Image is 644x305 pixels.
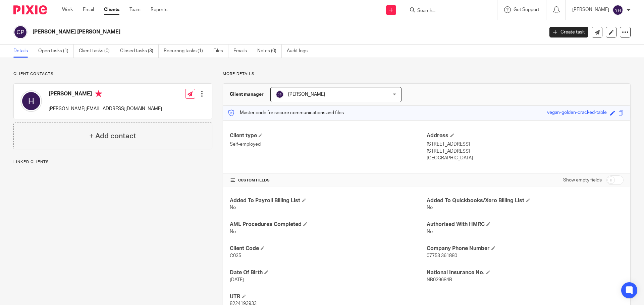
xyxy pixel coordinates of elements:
span: No [230,229,236,234]
a: Open tasks (1) [38,45,74,58]
a: Work [62,6,73,13]
a: Notes (0) [257,45,282,58]
p: [PERSON_NAME][EMAIL_ADDRESS][DOMAIN_NAME] [49,105,162,112]
span: [PERSON_NAME] [288,92,325,97]
a: Emails [233,45,252,58]
p: Master code for secure communications and files [228,109,344,116]
p: Self-employed [230,141,427,148]
a: Closed tasks (3) [120,45,159,58]
h4: + Add contact [89,131,136,141]
p: More details [223,71,631,77]
a: Files [213,45,228,58]
h4: Added To Quickbooks/Xero Billing List [427,197,624,204]
span: [DATE] [230,278,244,282]
span: Get Support [514,7,539,12]
h4: [PERSON_NAME] [49,90,162,99]
span: C035 [230,253,241,258]
h4: AML Procedures Completed [230,221,427,228]
h4: Added To Payroll Billing List [230,197,427,204]
h2: [PERSON_NAME] [PERSON_NAME] [33,28,438,35]
a: Team [129,6,141,13]
h4: National Insurance No. [427,269,624,276]
h4: Client type [230,132,427,139]
p: [STREET_ADDRESS] [427,141,624,148]
h4: Date Of Birth [230,269,427,276]
a: Reports [151,6,167,13]
img: svg%3E [20,90,42,112]
h3: Client manager [230,91,264,98]
h4: Client Code [230,245,427,252]
label: Show empty fields [563,177,602,183]
img: Pixie [13,5,47,14]
span: NB029684B [427,278,452,282]
img: svg%3E [276,90,284,98]
h4: Company Phone Number [427,245,624,252]
i: Primary [95,90,102,97]
a: Audit logs [287,45,313,58]
h4: Authorised With HMRC [427,221,624,228]
span: No [230,205,236,210]
input: Search [417,8,477,14]
p: [PERSON_NAME] [572,6,609,13]
span: 07753 361880 [427,253,457,258]
p: Linked clients [13,159,212,165]
span: No [427,205,433,210]
a: Email [83,6,94,13]
a: Client tasks (0) [79,45,115,58]
p: Client contacts [13,71,212,77]
h4: Address [427,132,624,139]
a: Recurring tasks (1) [164,45,208,58]
h4: UTR [230,293,427,300]
h4: CUSTOM FIELDS [230,178,427,183]
img: svg%3E [612,5,623,15]
a: Clients [104,6,119,13]
p: [GEOGRAPHIC_DATA] [427,155,624,161]
div: vegan-golden-cracked-table [547,109,607,117]
a: Create task [549,27,588,37]
img: svg%3E [13,25,28,39]
a: Details [13,45,33,58]
span: No [427,229,433,234]
p: [STREET_ADDRESS] [427,148,624,155]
